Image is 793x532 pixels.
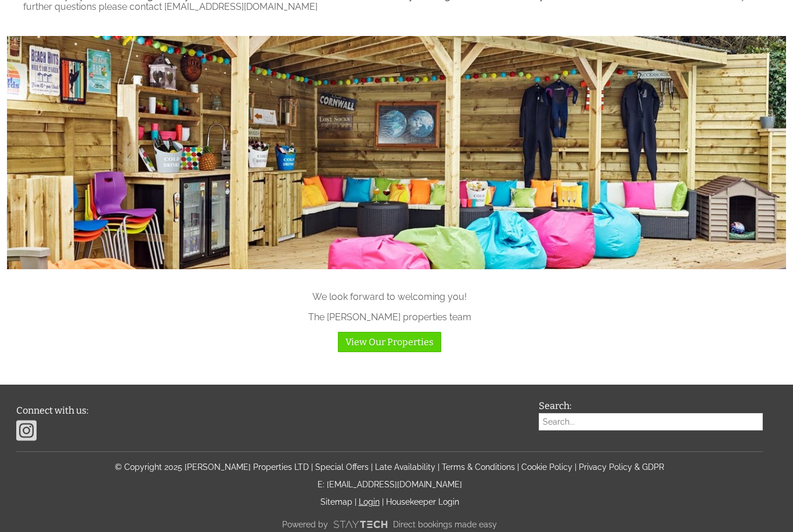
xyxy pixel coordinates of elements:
[575,462,576,472] span: |
[442,462,515,472] a: Terms & Conditions
[517,462,519,472] span: |
[333,517,388,531] img: scrumpy.png
[375,462,435,472] a: Late Availability
[382,497,384,506] span: |
[579,462,664,472] a: Privacy Policy & GDPR
[539,413,763,430] input: Search...
[355,497,356,506] span: |
[115,462,309,472] a: © Copyright 2025 [PERSON_NAME] Properties LTD
[438,462,439,472] span: |
[359,497,380,506] a: Login
[16,405,524,416] h3: Connect with us:
[179,291,600,302] p: We look forward to welcoming you!
[318,480,462,489] a: E: [EMAIL_ADDRESS][DOMAIN_NAME]
[320,497,352,506] a: Sitemap
[371,462,373,472] span: |
[311,462,313,472] span: |
[16,419,37,442] img: Instagram
[179,312,600,323] p: The [PERSON_NAME] properties team
[386,497,459,506] a: Housekeeper Login
[338,332,441,352] a: View Our Properties
[539,400,763,411] h3: Search:
[521,462,572,472] a: Cookie Policy
[315,462,369,472] a: Special Offers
